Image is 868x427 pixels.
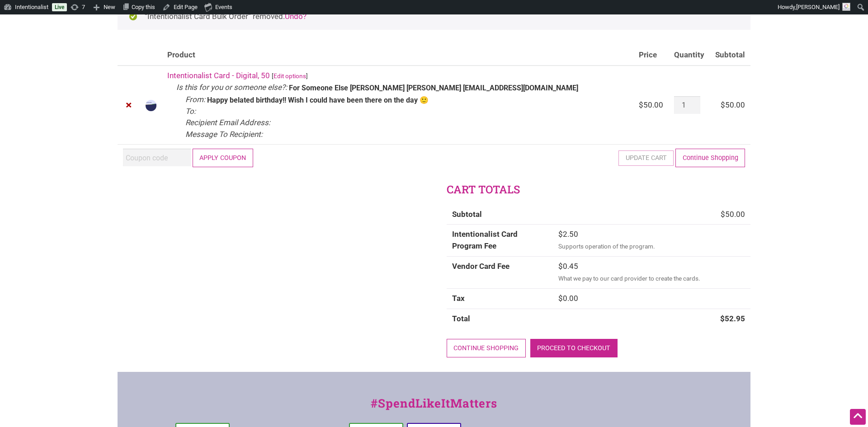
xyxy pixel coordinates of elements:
th: Total [447,309,553,329]
input: Coupon code [123,149,191,166]
input: Product quantity [674,96,700,114]
bdi: 50.00 [639,100,663,109]
bdi: 2.50 [558,230,578,239]
button: Update cart [618,150,674,166]
span: $ [720,314,725,323]
a: Continue shopping [447,339,526,357]
th: Subtotal [447,205,553,225]
span: $ [721,100,725,109]
span: $ [558,230,563,239]
a: Live [52,3,67,11]
th: Quantity [669,45,710,66]
span: $ [558,294,563,303]
th: Intentionalist Card Program Fee [447,224,553,256]
a: Remove Intentionalist Card - Digital, 50 from cart [123,99,135,111]
bdi: 50.00 [721,210,745,219]
a: Intentionalist Card - Digital, 50 [167,71,270,80]
button: Apply coupon [193,149,253,167]
th: Vendor Card Fee [447,256,553,288]
dt: Recipient Email Address: [185,117,270,129]
small: Supports operation of the program. [558,243,655,250]
span: $ [721,210,725,219]
h2: Cart totals [447,182,750,197]
p: For Someone Else [289,84,348,92]
span: [PERSON_NAME] [796,4,840,10]
a: Continue Shopping [675,149,745,167]
div: Scroll Back to Top [850,409,866,425]
th: Tax [447,288,553,309]
a: Edit options [274,72,306,80]
small: [ ] [272,72,308,80]
bdi: 0.00 [558,294,578,303]
th: Product [162,45,633,66]
a: Proceed to checkout [530,339,618,357]
p: [PERSON_NAME] [350,84,405,92]
small: What we pay to our card provider to create the cards. [558,275,700,282]
p: [EMAIL_ADDRESS][DOMAIN_NAME] [463,84,578,92]
p: [PERSON_NAME] [406,84,461,92]
div: “Intentionalist Card Bulk Order” removed. [118,2,750,30]
span: $ [639,100,643,109]
dt: To: [185,106,196,117]
dt: From: [185,94,205,106]
dt: Message To Recipient: [185,129,263,141]
img: Intentionalist Card [146,100,157,111]
bdi: 0.45 [558,262,578,271]
p: Happy belated birthday!! Wish I could have been there on the day 🙂 [207,97,429,104]
th: Subtotal [710,45,750,66]
th: Price [633,45,669,66]
span: $ [558,262,563,271]
a: Undo? [285,12,307,21]
dt: Is this for you or someone else?: [176,82,287,94]
div: #SpendLikeItMatters [118,394,750,421]
bdi: 52.95 [720,314,745,323]
bdi: 50.00 [721,100,745,109]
